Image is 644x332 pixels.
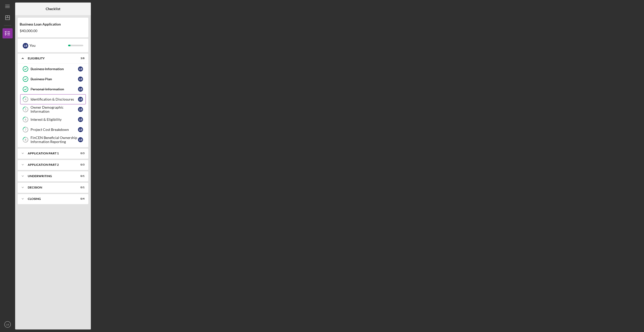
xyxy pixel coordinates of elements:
[46,7,60,11] b: Checklist
[20,64,86,74] a: Business InformationLB
[25,138,26,141] tspan: 8
[78,77,83,82] div: L B
[78,66,83,72] div: L B
[25,98,26,101] tspan: 4
[31,128,78,132] div: Project Cost Breakdown
[20,74,86,84] a: Business PlanLB
[78,127,83,132] div: L B
[28,163,72,166] div: Application Part 2
[75,152,85,155] div: 0 / 3
[28,175,72,178] div: Underwriting
[20,125,86,135] a: 7Project Cost BreakdownLB
[20,114,86,125] a: 6Interest & EligibilityLB
[30,41,68,50] div: You
[25,128,26,131] tspan: 7
[31,87,78,91] div: Personal Information
[23,43,28,49] div: L B
[75,163,85,166] div: 0 / 3
[75,175,85,178] div: 0 / 1
[31,117,78,122] div: Interest & Eligibility
[28,152,72,155] div: Application Part 1
[78,107,83,112] div: L B
[75,186,85,189] div: 0 / 1
[20,104,86,114] a: 5Owner Demographic InformationLB
[78,137,83,142] div: L B
[78,87,83,92] div: L B
[20,29,86,33] div: $40,000.00
[75,57,85,60] div: 3 / 8
[31,136,78,144] div: FinCEN Beneficial Ownership Information Reporting
[31,67,78,71] div: Business Information
[31,77,78,81] div: Business Plan
[25,118,26,121] tspan: 6
[25,108,26,111] tspan: 5
[20,135,86,145] a: 8FinCEN Beneficial Ownership Information ReportingLB
[6,323,9,326] text: LB
[3,319,13,329] button: LB
[28,197,72,200] div: Closing
[31,97,78,101] div: Identification & Disclosures
[28,57,72,60] div: Eligibility
[20,94,86,104] a: 4Identification & DisclosuresLB
[78,97,83,102] div: L B
[20,84,86,94] a: Personal InformationLB
[28,186,72,189] div: Decision
[31,105,78,113] div: Owner Demographic Information
[20,22,86,26] div: Business Loan Application
[78,117,83,122] div: L B
[75,197,85,200] div: 0 / 4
